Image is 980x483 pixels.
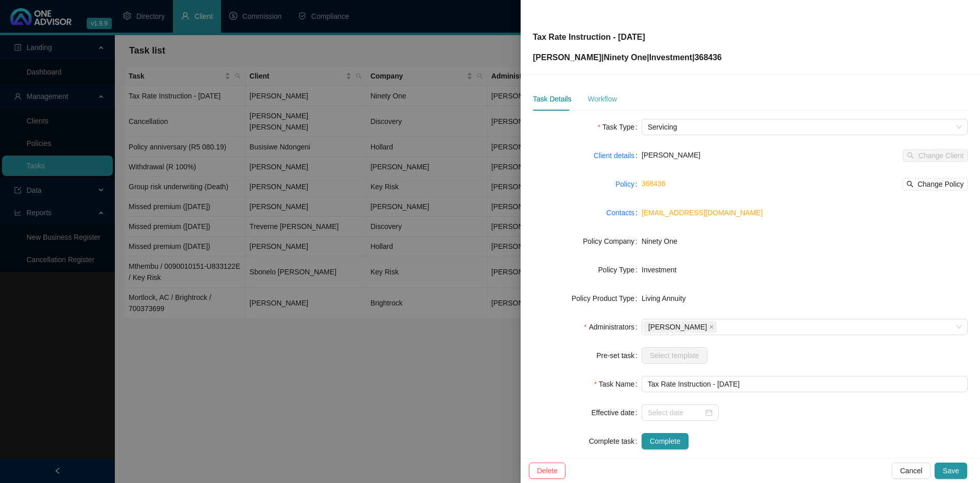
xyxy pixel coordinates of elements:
[648,119,962,135] span: Servicing
[943,465,959,476] span: Save
[644,321,717,333] span: Lynn van der Merwe
[594,376,642,392] label: Task Name
[616,179,634,190] a: Policy
[935,463,967,479] button: Save
[598,119,642,135] label: Task Type
[642,294,685,302] span: Living Annuity
[918,179,964,190] span: Change Policy
[642,266,676,274] span: Investment
[584,319,642,335] label: Administrators
[900,465,922,476] span: Cancel
[537,465,557,476] span: Delete
[594,150,634,161] a: Client details
[572,290,642,307] label: Policy Product Type
[648,407,703,418] input: Select date
[642,209,763,217] a: [EMAIL_ADDRESS][DOMAIN_NAME]
[709,324,714,329] span: close
[529,463,566,479] button: Delete
[533,31,722,43] p: Tax Rate Instruction - [DATE]
[587,93,617,105] div: Workflow
[583,233,642,249] label: Policy Company
[642,237,677,245] span: Ninety One
[902,178,968,190] button: Change Policy
[598,262,642,278] label: Policy Type
[649,53,692,62] span: Investment
[589,433,642,449] label: Complete task
[604,53,647,62] span: Ninety One
[533,52,722,64] p: [PERSON_NAME] | | | 368436
[606,207,634,218] a: Contacts
[648,321,707,333] span: [PERSON_NAME]
[903,149,968,162] button: Change Client
[592,404,642,421] label: Effective date
[533,93,571,105] div: Task Details
[642,347,707,364] button: Select template
[906,181,914,188] span: search
[642,151,700,159] span: [PERSON_NAME]
[596,347,642,364] label: Pre-set task
[892,463,930,479] button: Cancel
[650,436,680,447] span: Complete
[642,180,666,188] a: 368436
[642,433,689,449] button: Complete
